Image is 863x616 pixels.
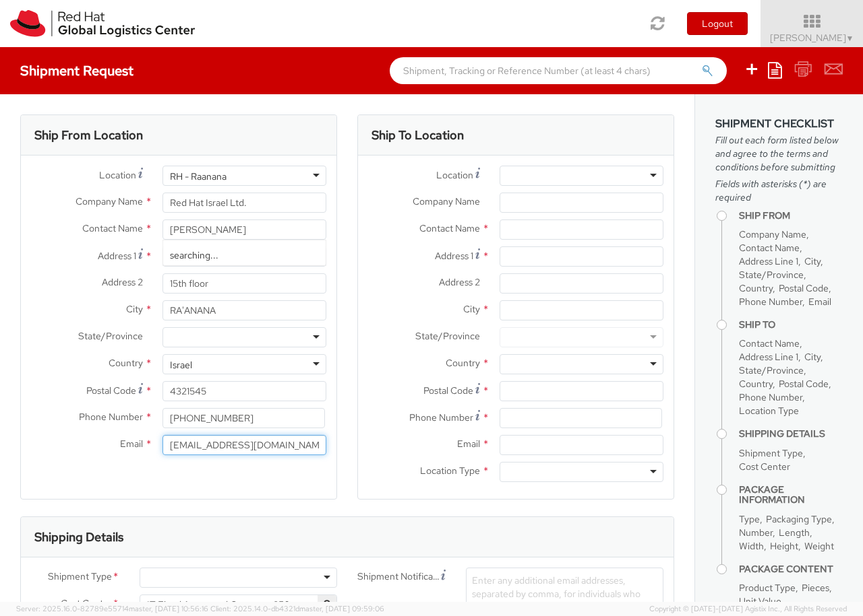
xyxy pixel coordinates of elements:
span: Contact Name [739,337,800,349]
input: Shipment, Tracking or Reference Number (at least 4 chars) [390,57,727,84]
span: Shipment Notification [357,570,441,584]
span: Packaging Type [766,513,832,525]
span: Location [436,169,473,181]
span: Cost Center [739,460,790,473]
span: IT Fixed Assets and Contracts 850 [140,594,337,615]
span: Phone Number [739,296,802,308]
span: City [804,255,821,267]
span: Address 1 [435,250,473,262]
span: Number [739,526,773,539]
span: master, [DATE] 09:59:06 [299,604,384,613]
span: Type [739,513,760,525]
span: Company Name [76,195,143,207]
div: searching... [163,245,326,265]
span: Company Name [413,195,480,207]
span: Company Name [739,228,806,240]
span: Postal Code [86,384,136,397]
span: Unit Value [739,595,781,607]
h4: Ship From [739,211,843,221]
span: State/Province [739,364,804,376]
span: City [126,303,143,315]
span: Server: 2025.16.0-82789e55714 [16,604,208,613]
span: Height [770,540,798,552]
span: Email [120,438,143,450]
span: Country [109,357,143,369]
span: Phone Number [739,391,802,403]
span: Cost Center [61,596,112,612]
span: Contact Name [739,242,800,254]
span: Client: 2025.14.0-db4321d [210,604,384,613]
span: Address Line 1 [739,255,798,267]
span: IT Fixed Assets and Contracts 850 [147,598,330,611]
span: Shipment Type [48,570,112,585]
h3: Shipment Checklist [715,118,843,130]
span: Address 2 [102,276,143,288]
h3: Ship To Location [371,129,464,142]
span: ▼ [846,33,854,44]
span: Product Type [739,582,796,594]
span: Address 2 [439,276,480,288]
span: Pieces [802,582,829,594]
span: Width [739,540,764,552]
h4: Package Content [739,564,843,574]
span: Location Type [739,405,799,417]
span: Phone Number [409,411,473,423]
span: City [804,351,821,363]
span: Shipment Type [739,447,803,459]
span: Location Type [420,465,480,477]
h4: Package Information [739,485,843,506]
button: Logout [687,12,748,35]
h4: Shipment Request [20,63,133,78]
span: Phone Number [79,411,143,423]
span: Length [779,526,810,539]
h4: Ship To [739,320,843,330]
div: RH - Raanana [170,170,227,183]
span: State/Province [415,330,480,342]
h3: Ship From Location [34,129,143,142]
span: State/Province [78,330,143,342]
span: Email [457,438,480,450]
span: Country [739,282,773,294]
span: Address Line 1 [739,351,798,363]
span: Postal Code [423,384,473,397]
span: Location [99,169,136,181]
span: Copyright © [DATE]-[DATE] Agistix Inc., All Rights Reserved [649,604,847,615]
span: Country [739,378,773,390]
span: Address 1 [98,250,136,262]
span: Country [446,357,480,369]
span: [PERSON_NAME] [770,32,854,44]
h3: Shipping Details [34,531,123,544]
span: Contact Name [419,222,480,234]
span: Email [808,296,831,308]
span: State/Province [739,269,804,281]
span: master, [DATE] 10:56:16 [129,604,208,613]
span: Contact Name [82,222,143,234]
span: Fields with asterisks (*) are required [715,177,843,204]
img: rh-logistics-00dfa346123c4ec078e1.svg [10,10,195,37]
span: City [463,303,480,315]
div: Israel [170,358,192,372]
span: Postal Code [779,378,829,390]
span: Fill out each form listed below and agree to the terms and conditions before submitting [715,133,843,174]
span: Weight [804,540,834,552]
span: Postal Code [779,282,829,294]
h4: Shipping Details [739,429,843,439]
